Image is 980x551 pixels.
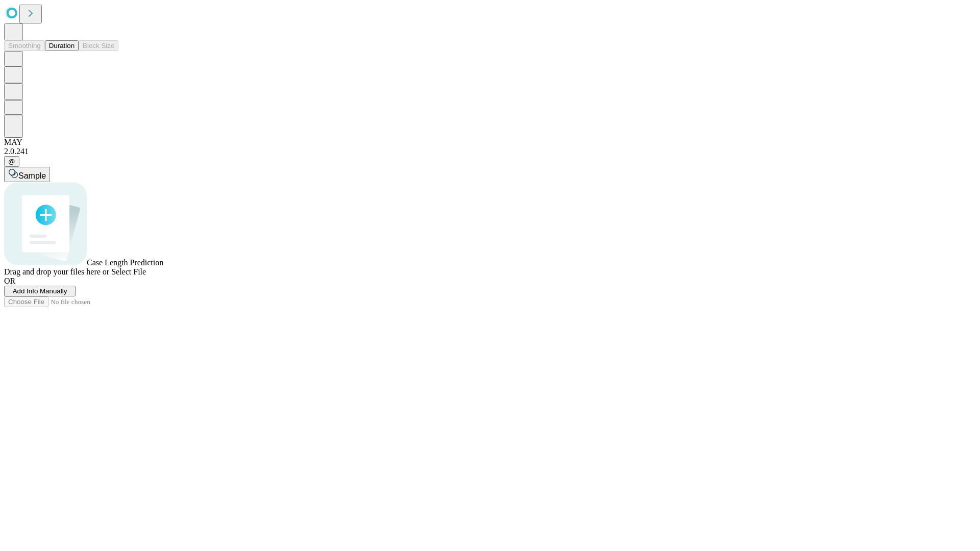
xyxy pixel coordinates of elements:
[4,167,50,182] button: Sample
[4,138,976,147] div: MAY
[4,286,76,296] button: Add Info Manually
[45,40,79,51] button: Duration
[4,267,109,276] span: Drag and drop your files here or
[111,267,146,276] span: Select File
[79,40,118,51] button: Block Size
[4,40,45,51] button: Smoothing
[4,277,15,285] span: OR
[87,258,163,267] span: Case Length Prediction
[4,156,19,167] button: @
[8,158,15,165] span: @
[4,147,976,156] div: 2.0.241
[13,287,67,295] span: Add Info Manually
[18,171,46,180] span: Sample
